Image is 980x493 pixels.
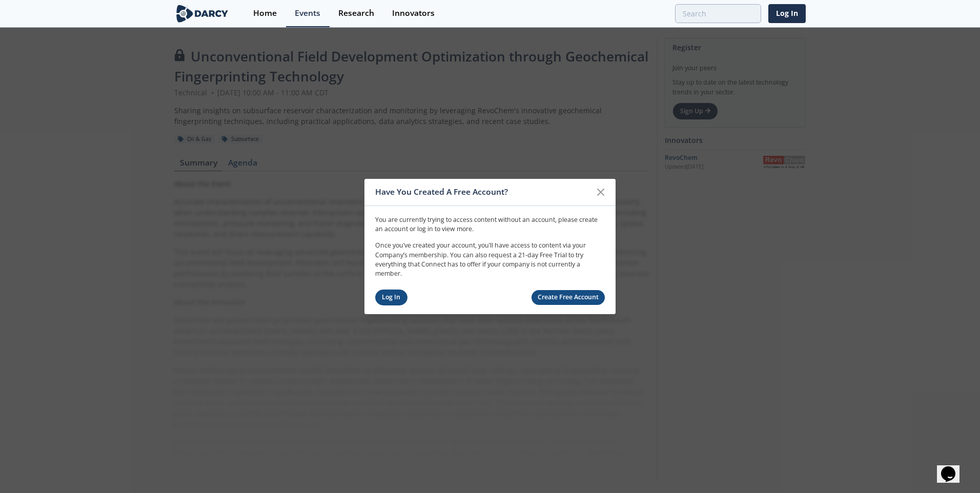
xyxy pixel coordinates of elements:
a: Create Free Account [532,290,605,305]
iframe: chat widget [937,452,970,483]
div: Research [338,9,374,17]
a: Log In [375,290,407,305]
p: You are currently trying to access content without an account, please create an account or log in... [375,215,605,234]
img: logo-wide.svg [174,5,230,23]
div: Innovators [392,9,435,17]
div: Home [253,9,277,17]
div: Events [295,9,320,17]
div: Have You Created A Free Account? [375,182,591,202]
input: Advanced Search [675,4,761,23]
p: Once you’ve created your account, you’ll have access to content via your Company’s membership. Yo... [375,241,605,279]
a: Log In [768,4,806,23]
